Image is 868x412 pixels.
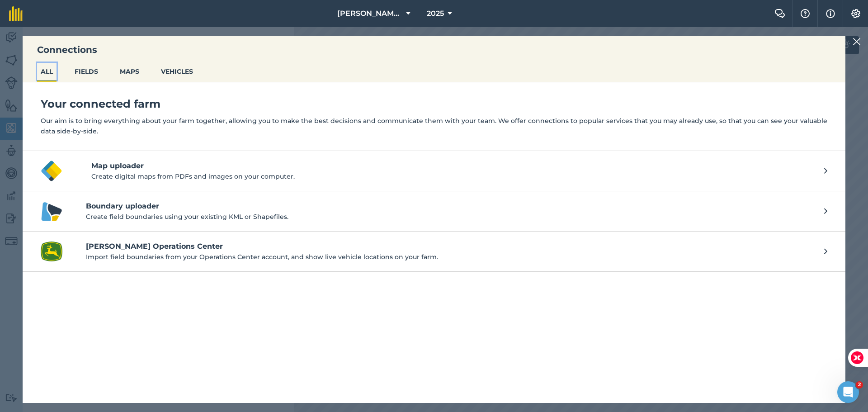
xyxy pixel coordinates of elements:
h4: Map uploader [91,161,824,171]
a: John Deere Operations Center logo[PERSON_NAME] Operations CenterImport field boundaries from your... [23,232,845,272]
span: [PERSON_NAME] [PERSON_NAME] Farms [337,8,402,19]
p: Import field boundaries from your Operations Center account, and show live vehicle locations on y... [86,252,815,262]
img: svg+xml;base64,PHN2ZyB4bWxucz0iaHR0cDovL3d3dy53My5vcmcvMjAwMC9zdmciIHdpZHRoPSIyMiIgaGVpZ2h0PSIzMC... [853,36,861,47]
p: Our aim is to bring everything about your farm together, allowing you to make the best decisions ... [41,116,827,136]
button: MAPS [116,63,143,80]
img: Boundary uploader logo [41,200,62,222]
button: FIELDS [71,63,102,80]
button: VEHICLES [157,63,197,80]
button: ALL [37,63,57,80]
span: 2025 [427,8,444,19]
img: fieldmargin Logo [9,6,23,21]
img: A question mark icon [800,9,811,18]
img: John Deere Operations Center logo [41,241,62,262]
img: Two speech bubbles overlapping with the left bubble in the forefront [774,9,785,18]
p: Create field boundaries using your existing KML or Shapefiles. [86,212,815,222]
img: A cog icon [850,9,861,18]
a: Boundary uploader logoBoundary uploaderCreate field boundaries using your existing KML or Shapefi... [23,191,845,232]
img: svg+xml;base64,PHN2ZyB4bWxucz0iaHR0cDovL3d3dy53My5vcmcvMjAwMC9zdmciIHdpZHRoPSIxNyIgaGVpZ2h0PSIxNy... [826,8,835,19]
img: Map uploader logo [41,160,62,182]
h4: Your connected farm [41,97,827,111]
h4: [PERSON_NAME] Operations Center [86,241,815,252]
button: Map uploader logoMap uploaderCreate digital maps from PDFs and images on your computer. [23,151,845,191]
h3: Connections [23,43,845,56]
p: Create digital maps from PDFs and images on your computer. [91,171,824,181]
iframe: Intercom live chat [837,381,859,403]
span: 2 [856,381,863,388]
h4: Boundary uploader [86,201,815,212]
